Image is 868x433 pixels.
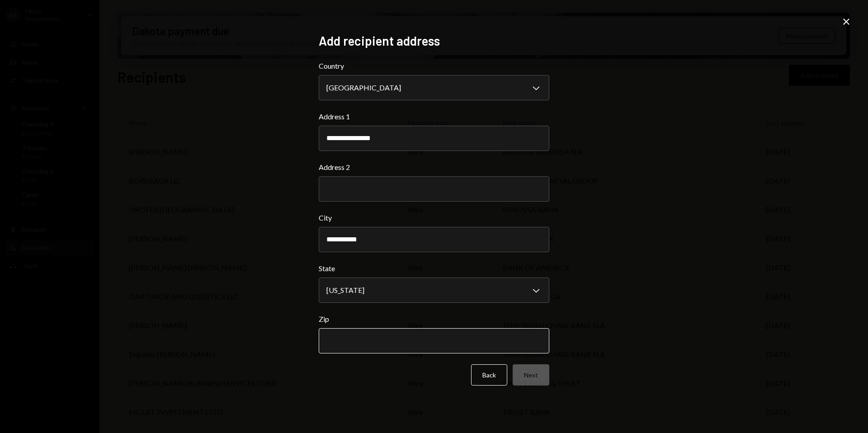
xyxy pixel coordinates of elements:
[319,314,549,325] label: Zip
[319,61,549,71] label: Country
[319,263,549,274] label: State
[319,162,549,173] label: Address 2
[319,278,549,303] button: State
[319,111,549,122] label: Address 1
[319,75,549,100] button: Country
[319,32,549,50] h2: Add recipient address
[319,212,549,223] label: City
[471,364,507,386] button: Back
